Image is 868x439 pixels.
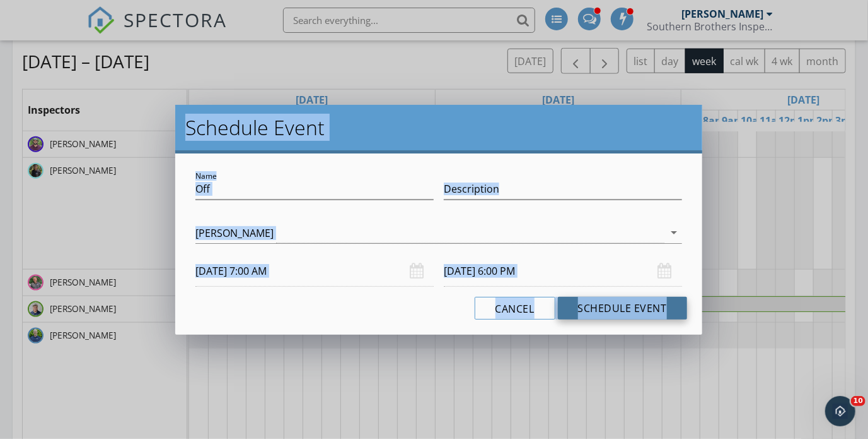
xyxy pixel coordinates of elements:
span: 10 [851,396,865,406]
button: Schedule Event [558,297,687,320]
button: Cancel [475,297,555,320]
i: arrow_drop_down [667,225,682,240]
iframe: Intercom live chat [825,396,855,426]
div: [PERSON_NAME] [195,227,274,239]
input: Select date [195,256,434,287]
input: Select date [444,256,682,287]
h2: Schedule Event [185,115,692,140]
